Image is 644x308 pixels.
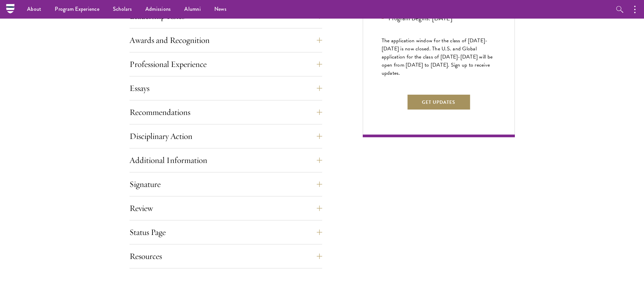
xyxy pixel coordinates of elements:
[129,80,322,96] button: Essays
[407,94,471,110] button: Get Updates
[129,248,322,264] button: Resources
[129,152,322,168] button: Additional Information
[129,104,322,120] button: Recommendations
[129,224,322,240] button: Status Page
[129,200,322,216] button: Review
[129,128,322,144] button: Disciplinary Action
[382,37,493,77] span: The application window for the class of [DATE]-[DATE] is now closed. The U.S. and Global applicat...
[129,176,322,192] button: Signature
[129,56,322,72] button: Professional Experience
[129,32,322,48] button: Awards and Recognition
